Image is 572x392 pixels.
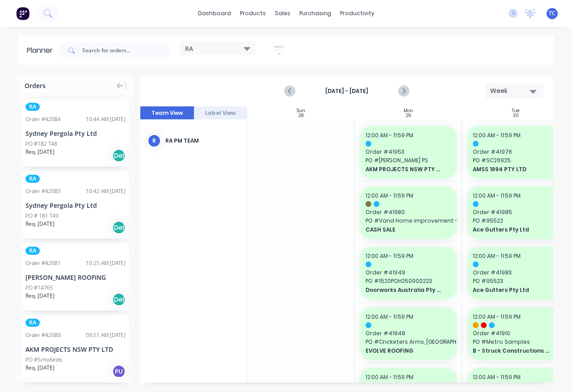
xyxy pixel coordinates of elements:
[366,165,443,173] span: AKM PROJECTS NSW PTY LTD
[194,106,248,120] button: Label View
[473,269,559,277] span: Order # 41983
[25,129,126,138] div: Sydney Pergola Pty Ltd
[297,108,305,114] div: Sun
[366,277,451,285] span: PO # 1520POH250900223
[473,192,521,199] span: 12:00 AM - 11:59 PM
[366,226,443,234] span: CASH SALE
[25,284,53,292] div: PO #14765
[473,329,559,337] span: Order # 41910
[366,217,451,225] span: PO # Vand Home improvement - Order 29
[366,131,413,139] span: 12:00 AM - 11:59 PM
[82,42,171,59] input: Search for orders...
[295,7,336,20] div: purchasing
[25,103,40,111] span: RA
[25,273,126,282] div: [PERSON_NAME] ROOFING
[473,165,550,173] span: AMSS 1994 PTY LTD
[25,212,59,220] div: PO # 181 T49
[112,365,126,378] div: PU
[25,81,46,90] span: Orders
[366,252,413,260] span: 12:00 AM - 11:59 PM
[25,319,40,327] span: RA
[25,220,55,228] span: Req. [DATE]
[236,7,270,20] div: products
[513,114,519,118] div: 30
[25,187,61,195] div: Order # 42083
[86,187,126,195] div: 10:42 AM [DATE]
[473,286,550,294] span: Ace Gutters Pty Ltd
[165,137,240,145] div: RA PM Team
[366,286,443,294] span: Doorworks Australia Pty Ltd
[112,149,126,162] div: Del
[270,7,295,20] div: sales
[473,226,550,234] span: Ace Gutters Pty Ltd
[366,347,443,355] span: EVOLVE ROOFING
[485,83,543,99] button: Week
[473,148,559,156] span: Order # 41976
[473,217,559,225] span: PO # 95522
[473,347,550,355] span: B - Struck Constructions Pty Ltd T/A BRC
[366,192,413,199] span: 12:00 AM - 11:59 PM
[473,313,521,320] span: 12:00 AM - 11:59 PM
[25,356,63,364] div: PO #Schofields
[25,247,40,255] span: RA
[512,108,519,114] div: Tue
[25,331,61,339] div: Order # 42080
[473,373,521,381] span: 12:00 AM - 11:59 PM
[25,115,61,123] div: Order # 42084
[490,86,531,96] div: Week
[147,134,161,148] div: R
[25,148,55,156] span: Req. [DATE]
[185,44,193,53] span: RA
[549,9,555,17] span: TC
[86,331,126,339] div: 09:51 AM [DATE]
[25,345,126,354] div: AKM PROJECTS NSW PTY LTD
[86,115,126,123] div: 10:44 AM [DATE]
[366,269,451,277] span: Order # 41949
[366,373,413,381] span: 12:00 AM - 11:59 PM
[25,175,40,183] span: RA
[299,114,303,118] div: 28
[140,106,194,120] button: Team View
[473,156,559,164] span: PO # SC26925
[366,208,451,216] span: Order # 41980
[25,292,55,300] span: Req. [DATE]
[406,114,411,118] div: 29
[86,259,126,267] div: 10:25 AM [DATE]
[366,329,451,337] span: Order # 41948
[366,156,451,164] span: PO # [PERSON_NAME] PS
[366,338,451,346] span: PO # Cricketers Arms, [GEOGRAPHIC_DATA]
[193,7,236,20] a: dashboard
[112,221,126,234] div: Del
[336,7,379,20] div: productivity
[302,87,391,95] strong: [DATE] - [DATE]
[473,338,559,346] span: PO # Metro Samples
[473,252,521,260] span: 12:00 AM - 11:59 PM
[25,201,126,210] div: Sydney Pergola Pty Ltd
[16,7,29,20] img: Factory
[404,108,413,114] div: Mon
[473,277,559,285] span: PO # 95523
[473,131,521,139] span: 12:00 AM - 11:59 PM
[112,293,126,306] div: Del
[473,208,559,216] span: Order # 41985
[25,140,57,148] div: PO #182 T48
[25,364,55,372] span: Req. [DATE]
[366,313,413,320] span: 12:00 AM - 11:59 PM
[27,45,57,56] div: Planner
[25,259,61,267] div: Order # 42081
[366,148,451,156] span: Order # 41953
